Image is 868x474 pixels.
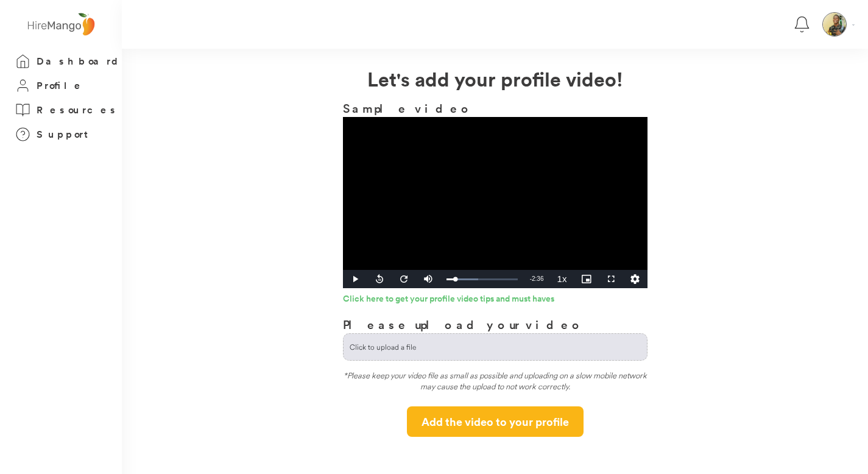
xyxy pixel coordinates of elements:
[37,102,119,118] h3: Resources
[823,13,846,36] img: 1739040597227
[343,294,647,306] a: Click here to get your profile video tips and must haves
[343,99,647,117] h3: Sample video
[623,270,647,288] div: Quality Levels
[24,10,98,39] img: logo%20-%20hiremango%20gray.png
[852,24,855,26] img: Vector
[407,406,584,437] button: Add the video to your profile
[37,78,84,93] h3: Profile
[37,54,122,69] h3: Dashboard
[343,316,584,333] h3: Please upload your video
[446,278,518,280] div: Progress Bar
[532,275,543,282] span: 2:36
[530,275,532,282] span: -
[343,117,647,288] div: Video Player
[37,127,94,142] h3: Support
[343,370,647,397] div: *Please keep your video file as small as possible and uploading on a slow mobile network may caus...
[122,64,868,93] h2: Let's add your profile video!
